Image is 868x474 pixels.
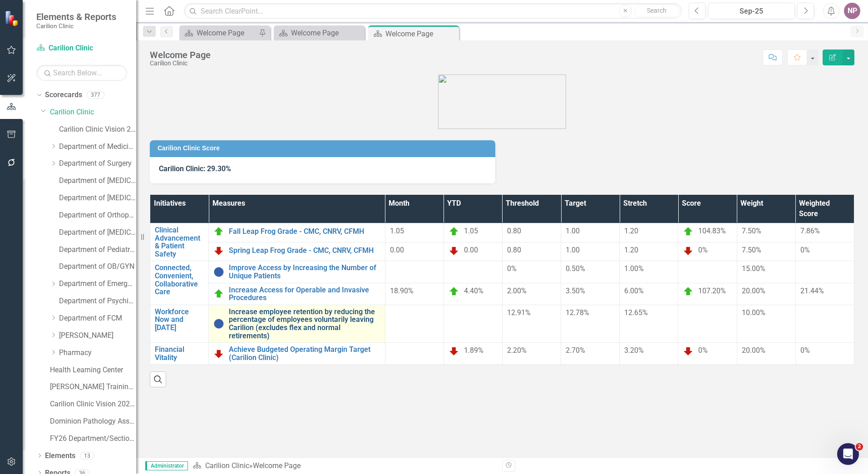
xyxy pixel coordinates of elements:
img: carilion%20clinic%20logo%202.0.png [438,74,566,129]
span: 0% [507,264,517,273]
div: 13 [80,452,94,459]
span: 2.70% [566,346,585,355]
img: Below Plan [449,346,459,356]
span: 12.91% [507,308,531,317]
div: Sep-25 [711,6,792,17]
td: Double-Click to Edit Right Click for Context Menu [209,242,385,261]
span: Search [647,7,666,14]
a: Department of [MEDICAL_DATA] [59,176,136,186]
a: Carilion Clinic Vision 2025 Scorecard [59,124,136,135]
span: 15.00% [742,264,765,273]
span: 12.78% [566,308,589,317]
img: On Target [683,286,694,297]
span: 0% [698,246,708,254]
img: Below Plan [449,245,459,256]
span: 1.00% [624,264,644,273]
a: Welcome Page [182,27,256,39]
img: Below Plan [683,245,694,256]
span: 1.20 [624,246,638,254]
img: Below Plan [213,348,224,359]
span: 7.86% [800,227,820,235]
a: Department of FCM [59,313,136,324]
img: On Target [449,226,459,237]
td: Double-Click to Edit Right Click for Context Menu [150,343,209,365]
span: 1.05 [464,227,478,235]
button: Search [634,5,680,17]
span: 10.00% [742,308,765,317]
img: No Information [213,318,224,329]
div: NP [844,3,860,19]
input: Search ClearPoint... [184,3,682,19]
a: Department of [MEDICAL_DATA] [59,227,136,238]
a: Department of Emergency Medicine [59,279,136,289]
span: Elements & Reports [36,11,116,22]
span: 0.80 [507,246,521,254]
a: Department of Orthopaedics [59,210,136,221]
div: Welcome Page [385,28,457,39]
span: 1.00 [566,246,580,254]
a: Achieve Budgeted Operating Margin Target (Carilion Clinic) [229,346,380,361]
a: Elements [45,451,75,461]
a: Increase Access for Operable and Invasive Procedures [229,286,380,302]
span: 2 [856,443,863,450]
small: Carilion Clinic [36,22,116,30]
img: Below Plan [683,346,694,356]
span: 7.50% [742,227,761,235]
span: 7.50% [742,246,761,254]
span: Carilion Clinic: 29.30% [159,164,231,173]
td: Double-Click to Edit Right Click for Context Menu [209,223,385,242]
a: Department of OB/GYN [59,262,136,272]
a: Financial Vitality [155,346,204,361]
span: 3.20% [624,346,644,355]
a: Connected, Convenient, Collaborative Care [155,264,204,296]
span: 18.90% [390,286,414,295]
span: 0.50% [566,264,585,273]
td: Double-Click to Edit Right Click for Context Menu [209,283,385,305]
a: Fall Leap Frog Grade - CMC, CNRV, CFMH [229,227,380,236]
span: 0.00 [390,246,404,254]
a: Carilion Clinic [36,43,127,54]
img: On Target [449,286,459,297]
span: 1.00 [566,227,580,235]
span: 1.89% [464,346,483,355]
a: Workforce Now and [DATE] [155,308,204,332]
span: 6.00% [624,286,644,295]
a: [PERSON_NAME] Training Scorecard 8/23 [50,382,136,392]
div: Welcome Page [197,27,256,39]
td: Double-Click to Edit Right Click for Context Menu [150,305,209,342]
div: Welcome Page [150,50,211,60]
td: Double-Click to Edit Right Click for Context Menu [209,261,385,283]
span: 107.20% [698,286,726,295]
a: Department of Psychiatry [59,296,136,306]
button: Sep-25 [708,3,795,19]
h3: Carilion Clinic Score [158,145,491,152]
img: No Information [213,267,224,277]
span: 104.83% [698,227,726,235]
img: On Target [213,288,224,299]
span: 0% [698,346,708,355]
a: Increase employee retention by reducing the percentage of employees voluntarily leaving Carilion ... [229,308,380,340]
span: 0% [800,346,810,355]
div: Welcome Page [291,27,362,39]
div: 377 [87,91,104,99]
span: 21.44% [800,286,824,295]
a: [PERSON_NAME] [59,331,136,341]
div: Welcome Page [253,461,301,470]
a: Department of Medicine [59,142,136,152]
td: Double-Click to Edit Right Click for Context Menu [150,223,209,261]
img: On Target [683,226,694,237]
img: Below Plan [213,245,224,256]
img: ClearPoint Strategy [5,10,20,26]
span: 0% [800,246,810,254]
span: 4.40% [464,286,483,295]
span: 2.00% [507,286,527,295]
td: Double-Click to Edit Right Click for Context Menu [150,261,209,305]
span: 1.05 [390,227,404,235]
img: On Target [213,226,224,237]
span: 20.00% [742,346,765,355]
td: Double-Click to Edit Right Click for Context Menu [209,305,385,342]
a: Welcome Page [276,27,362,39]
a: Spring Leap Frog Grade - CMC, CNRV, CFMH [229,247,380,255]
a: Carilion Clinic [205,461,249,470]
a: Improve Access by Increasing the Number of Unique Patients [229,264,380,280]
